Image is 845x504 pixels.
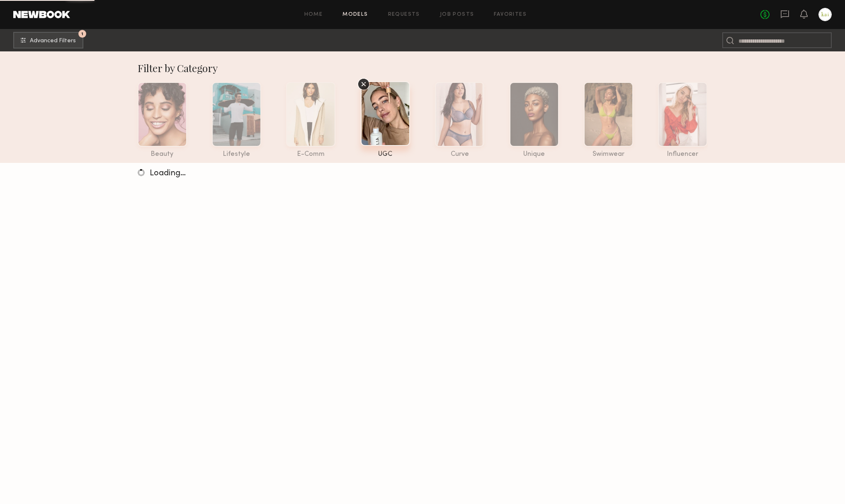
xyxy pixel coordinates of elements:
[304,12,323,17] a: Home
[658,151,707,158] div: influencer
[388,12,420,17] a: Requests
[342,12,368,17] a: Models
[440,12,474,17] a: Job Posts
[435,151,484,158] div: curve
[494,12,527,17] a: Favorites
[361,151,410,158] div: UGC
[13,32,83,48] button: 1Advanced Filters
[286,151,335,158] div: e-comm
[138,61,708,75] div: Filter by Category
[138,151,187,158] div: beauty
[212,151,261,158] div: lifestyle
[584,151,633,158] div: swimwear
[81,32,83,36] span: 1
[510,151,559,158] div: unique
[30,38,76,44] span: Advanced Filters
[150,170,186,177] span: Loading…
